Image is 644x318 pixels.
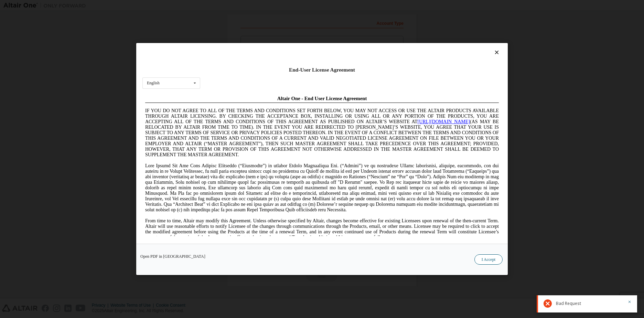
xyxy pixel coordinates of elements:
[3,15,356,64] span: IF YOU DO NOT AGREE TO ALL OF THE TERMS AND CONDITIONS SET FORTH BELOW, YOU MAY NOT ACCESS OR USE...
[275,26,328,31] a: [URL][DOMAIN_NAME]
[3,70,356,119] span: Lore Ipsumd Sit Ame Cons Adipisc Elitseddo (“Eiusmodte”) in utlabor Etdolo Magnaaliqua Eni. (“Adm...
[147,81,160,85] div: English
[135,3,225,8] span: Altair One - End User License Agreement
[142,66,502,73] div: End-User License Agreement
[3,125,356,147] span: From time to time, Altair may modify this Agreement. Unless otherwise specified by Altair, change...
[474,254,503,265] button: I Accept
[140,254,205,258] a: Open PDF in [GEOGRAPHIC_DATA]
[556,301,581,306] span: Bad Request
